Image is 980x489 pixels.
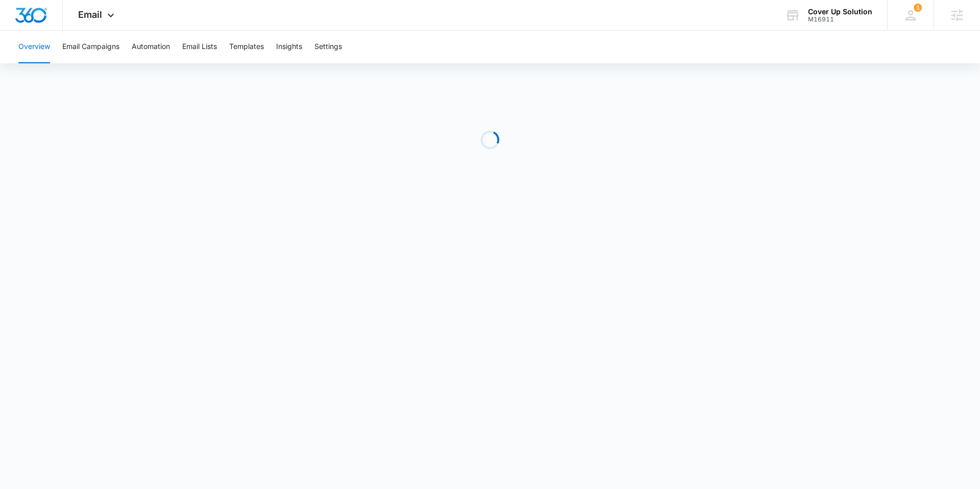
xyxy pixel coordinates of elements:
[808,8,872,16] div: account name
[914,4,922,12] span: 1
[18,31,50,63] button: Overview
[229,31,264,63] button: Templates
[62,31,119,63] button: Email Campaigns
[808,16,872,23] div: account id
[276,31,302,63] button: Insights
[132,31,170,63] button: Automation
[78,9,102,20] span: Email
[914,4,922,12] div: notifications count
[182,31,217,63] button: Email Lists
[314,31,342,63] button: Settings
